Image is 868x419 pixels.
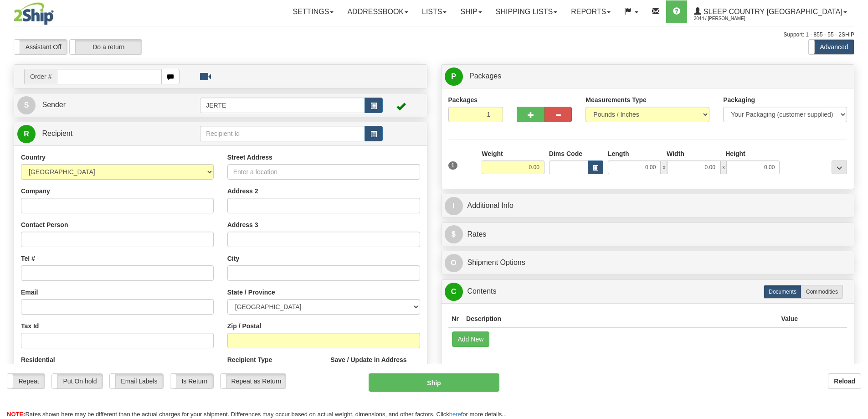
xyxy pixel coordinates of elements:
a: here [449,411,461,418]
label: Put On hold [52,374,103,388]
th: Nr [448,310,463,327]
label: Repeat as Return [221,374,286,388]
label: Width [667,149,684,158]
label: Weight [482,149,503,158]
label: Contact Person [21,220,68,229]
a: CContents [445,282,851,301]
label: Company [21,186,50,196]
label: Email [21,288,38,297]
label: Save / Update in Address Book [330,355,420,373]
label: Country [21,153,46,162]
button: Reload [828,373,861,389]
iframe: chat widget [847,163,867,256]
span: I [445,197,463,215]
label: City [227,254,239,263]
input: Sender Id [200,98,365,113]
span: x [720,160,727,174]
span: P [445,67,463,86]
span: $ [445,225,463,243]
span: O [445,254,463,272]
button: Ship [369,373,499,392]
span: Order # [24,69,57,84]
label: Advanced [809,40,854,54]
input: Enter a location [227,164,420,180]
span: Packages [469,72,501,80]
label: Repeat [7,374,45,388]
a: Reports [564,0,617,23]
span: Recipient [42,129,72,137]
img: logo2044.jpg [14,2,54,25]
label: Tax Id [21,321,39,331]
label: Residential [21,355,55,364]
input: Recipient Id [200,126,365,141]
label: Packaging [723,95,755,104]
a: Ship [453,0,488,23]
a: R Recipient [17,124,180,143]
label: Dims Code [549,149,582,158]
label: Packages [448,95,478,104]
label: Length [608,149,629,158]
label: Documents [764,285,801,299]
a: Settings [286,0,340,23]
label: Address 2 [227,186,258,196]
label: State / Province [227,288,275,297]
span: x [661,160,667,174]
div: ... [832,160,847,174]
label: Is Return [170,374,213,388]
label: Tel # [21,254,35,263]
a: P Packages [445,67,851,86]
span: Sender [42,101,66,109]
div: Support: 1 - 855 - 55 - 2SHIP [14,31,854,39]
span: 1 [448,161,458,170]
b: Reload [834,378,855,385]
a: Lists [415,0,453,23]
span: S [17,96,36,114]
label: Measurements Type [586,95,647,104]
a: IAdditional Info [445,197,851,215]
a: Shipping lists [489,0,564,23]
label: Street Address [227,153,272,162]
span: R [17,125,36,143]
span: C [445,283,463,301]
a: $Rates [445,225,851,244]
label: Address 3 [227,220,258,229]
label: Zip / Postal [227,321,262,331]
span: Sleep Country [GEOGRAPHIC_DATA] [701,8,842,16]
th: Description [462,310,777,327]
label: Commodities [801,285,843,299]
label: Email Labels [110,374,163,388]
a: S Sender [17,96,200,114]
a: OShipment Options [445,253,851,272]
button: Add New [452,331,490,347]
a: Addressbook [340,0,415,23]
span: 2044 / [PERSON_NAME] [694,14,762,23]
th: Value [777,310,801,327]
a: Sleep Country [GEOGRAPHIC_DATA] 2044 / [PERSON_NAME] [687,0,854,23]
label: Do a return [70,40,142,54]
label: Assistant Off [14,40,67,54]
span: NOTE: [7,411,25,418]
label: Height [725,149,745,158]
label: Recipient Type [227,355,272,364]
